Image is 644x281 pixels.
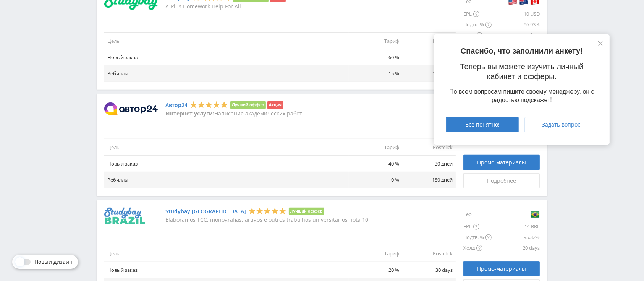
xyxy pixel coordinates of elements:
td: Новый заказ [104,49,349,66]
p: A-Plus Homework Help For All [165,3,286,10]
td: 30 days [402,49,456,66]
div: Холд [463,30,492,41]
td: Тариф [349,245,402,262]
td: 180 дней [402,172,456,188]
button: Все понятно! [446,117,519,132]
strong: Интернет услуги: [165,110,214,117]
span: Новый дизайн [34,259,73,265]
a: Промо-материалы [463,155,540,170]
img: Studybay Brazil [104,208,145,224]
div: 96.93% [492,19,540,30]
div: 20 days [492,30,540,41]
div: Гео [463,208,492,221]
a: Промо-материалы [463,261,540,276]
div: 5 Stars [190,101,228,109]
td: 360 days [402,65,456,82]
td: Тариф [349,139,402,156]
p: Написание академических работ [165,110,302,117]
span: Все понятно! [465,122,500,128]
li: Лучший оффер [230,101,266,109]
td: Ребиллы [104,172,349,188]
td: 40 % [349,156,402,172]
td: Postclick [402,33,456,49]
button: Задать вопрос [525,117,597,132]
li: Лучший оффер [289,208,324,215]
td: 30 дней [402,156,456,172]
img: Автор24 [104,102,158,115]
td: Ребиллы [104,65,349,82]
td: Новый заказ [104,262,349,278]
span: Задать вопрос [542,122,580,128]
td: Postclick [402,245,456,262]
td: 15 % [349,65,402,82]
div: 95.32% [492,232,540,243]
div: 10 USD [492,9,540,19]
div: Холд [463,243,492,253]
li: Акция [267,101,283,109]
a: Studybay [GEOGRAPHIC_DATA] [165,208,246,214]
p: Спасибо, что заполнили анкету! [446,47,597,55]
div: Подтв. % [463,19,492,30]
a: Автор24 [165,102,188,108]
p: Теперь вы можете изучить личный кабинет и офферы. [446,62,597,81]
p: Elaboramos TCC, monografias, artigos e outros trabalhos universitários nota 10 [165,217,368,223]
td: 30 days [402,262,456,278]
td: Новый заказ [104,156,349,172]
span: Промо-материалы [477,266,526,272]
span: Подробнее [487,178,516,184]
div: 20 days [492,243,540,253]
td: 20 % [349,262,402,278]
div: EPL [463,221,492,232]
div: Подтв. % [463,232,492,243]
td: Тариф [349,33,402,49]
td: Postclick [402,139,456,156]
td: Цель [104,139,349,156]
td: Цель [104,245,349,262]
td: 60 % [349,49,402,66]
a: Подробнее [463,173,540,188]
span: Промо-материалы [477,159,526,166]
td: Цель [104,33,349,49]
div: 14 BRL [492,221,540,232]
td: 0 % [349,172,402,188]
div: 5 Stars [248,207,286,215]
div: EPL [463,9,492,19]
div: По всем вопросам пишите своему менеджеру, он с радостью подскажет! [446,88,597,105]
